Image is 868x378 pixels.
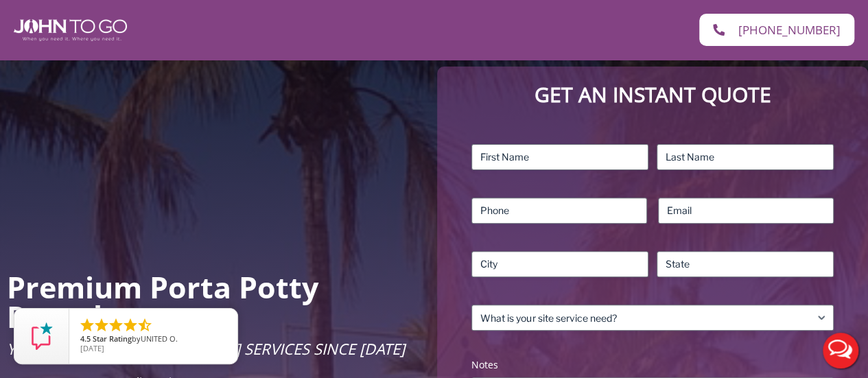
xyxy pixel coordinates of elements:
input: City [471,251,648,277]
label: Notes [471,358,834,372]
p: Get an Instant Quote [451,80,854,110]
span: [PHONE_NUMBER] [738,24,841,36]
span: by [80,335,226,344]
span: UNITED O. [141,333,178,344]
input: Email [658,198,834,224]
input: Phone [471,198,647,224]
span: Your Go-To in [PERSON_NAME] Services Since [DATE] [7,338,405,359]
li:  [108,317,124,333]
button: Live Chat [813,323,868,378]
a: [PHONE_NUMBER] [699,14,854,46]
span: [DATE] [80,343,104,353]
img: John To Go [14,19,127,41]
h2: Premium Porta Potty Rentals [7,272,417,331]
img: Review Rating [28,322,56,350]
li:  [137,317,153,333]
span: 4.5 [80,333,91,344]
li:  [122,317,139,333]
input: State [657,251,834,277]
li:  [79,317,95,333]
input: First Name [471,144,648,170]
li:  [93,317,110,333]
span: Star Rating [93,333,132,344]
input: Last Name [657,144,834,170]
